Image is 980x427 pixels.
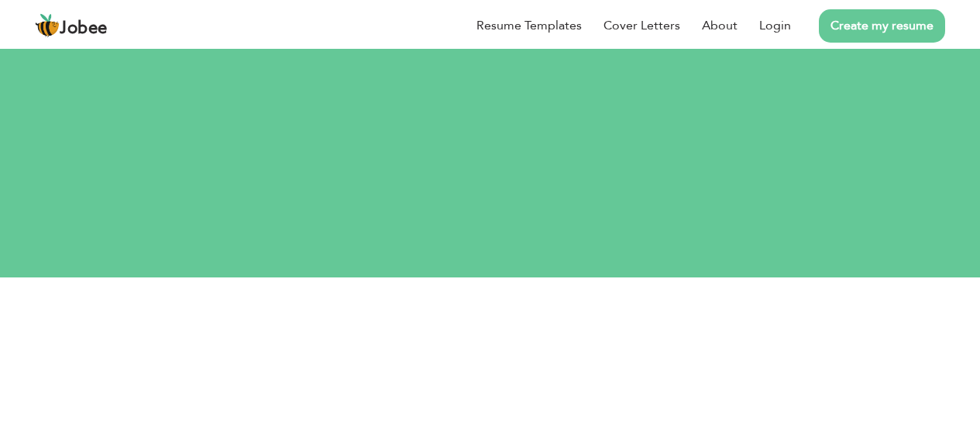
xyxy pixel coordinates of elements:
img: jobee.io [35,13,60,38]
a: Jobee [35,13,108,38]
a: Resume Templates [476,16,582,35]
span: Jobee [60,20,108,37]
a: About [702,16,738,35]
a: Login [759,16,791,35]
a: Create my resume [819,9,945,43]
a: Cover Letters [603,16,680,35]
